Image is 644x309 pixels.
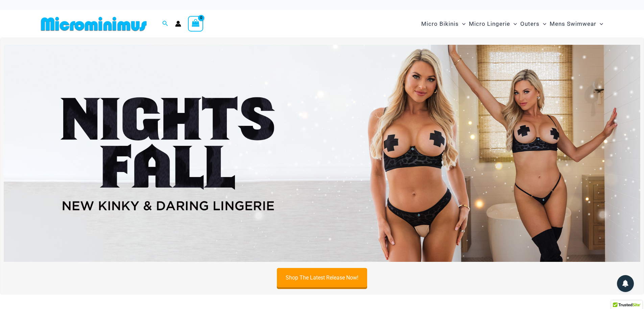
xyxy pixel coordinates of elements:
a: Micro LingerieMenu ToggleMenu Toggle [467,14,519,34]
a: Shop The Latest Release Now! [277,268,367,287]
span: Micro Lingerie [469,15,510,33]
span: Menu Toggle [459,15,466,33]
a: OutersMenu ToggleMenu Toggle [519,14,548,34]
span: Outers [520,15,540,33]
a: View Shopping Cart, empty [188,16,204,32]
span: Menu Toggle [596,15,603,33]
span: Menu Toggle [540,15,546,33]
img: MM SHOP LOGO FLAT [38,16,149,32]
a: Account icon link [175,21,181,27]
a: Mens SwimwearMenu ToggleMenu Toggle [548,14,605,34]
span: Micro Bikinis [421,15,459,33]
a: Search icon link [162,20,168,28]
span: Menu Toggle [510,15,517,33]
a: Micro BikinisMenu ToggleMenu Toggle [420,14,467,34]
nav: Site Navigation [419,13,606,35]
span: Mens Swimwear [550,15,596,33]
img: Night's Fall Silver Leopard Pack [4,45,640,262]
